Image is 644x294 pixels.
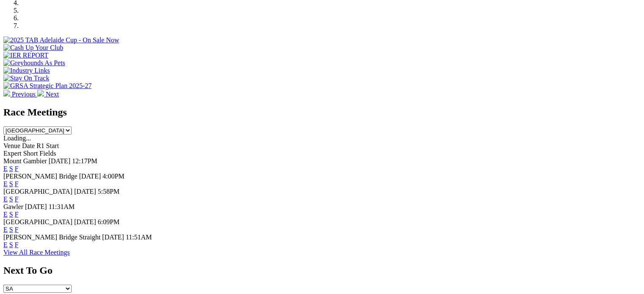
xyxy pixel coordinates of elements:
[3,241,8,248] a: E
[49,157,71,165] span: [DATE]
[15,241,19,248] a: F
[72,157,97,165] span: 12:17PM
[3,90,10,96] img: chevron-left-pager-white.svg
[15,226,19,233] a: F
[74,218,96,225] span: [DATE]
[9,180,13,187] a: S
[9,241,13,248] a: S
[3,44,63,52] img: Cash Up Your Club
[3,82,91,90] img: GRSA Strategic Plan 2025-27
[9,226,13,233] a: S
[102,234,124,241] span: [DATE]
[49,203,75,210] span: 11:31AM
[37,90,44,96] img: chevron-right-pager-white.svg
[9,165,13,172] a: S
[98,188,120,195] span: 5:58PM
[39,150,56,157] span: Fields
[3,150,22,157] span: Expert
[126,234,152,241] span: 11:51AM
[15,195,19,203] a: F
[98,218,120,225] span: 6:09PM
[12,91,36,98] span: Previous
[3,265,641,276] h2: Next To Go
[3,67,50,74] img: Industry Links
[3,142,20,149] span: Venue
[3,195,8,203] a: E
[3,107,641,118] h2: Race Meetings
[3,74,49,82] img: Stay On Track
[3,218,72,225] span: [GEOGRAPHIC_DATA]
[3,203,23,210] span: Gawler
[22,142,35,149] span: Date
[46,91,59,98] span: Next
[36,142,59,149] span: R1 Start
[3,173,77,180] span: [PERSON_NAME] Bridge
[15,211,19,218] a: F
[3,52,48,59] img: IER REPORT
[9,195,13,203] a: S
[25,203,47,210] span: [DATE]
[3,234,100,241] span: [PERSON_NAME] Bridge Straight
[15,165,19,172] a: F
[3,157,47,165] span: Mount Gambier
[9,211,13,218] a: S
[3,211,8,218] a: E
[3,91,37,98] a: Previous
[15,180,19,187] a: F
[3,188,72,195] span: [GEOGRAPHIC_DATA]
[79,173,101,180] span: [DATE]
[3,165,8,172] a: E
[3,180,8,187] a: E
[23,150,38,157] span: Short
[3,249,70,256] a: View All Race Meetings
[3,36,119,44] img: 2025 TAB Adelaide Cup - On Sale Now
[37,91,59,98] a: Next
[3,226,8,233] a: E
[102,173,124,180] span: 4:00PM
[3,59,65,67] img: Greyhounds As Pets
[74,188,96,195] span: [DATE]
[3,135,31,142] span: Loading...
